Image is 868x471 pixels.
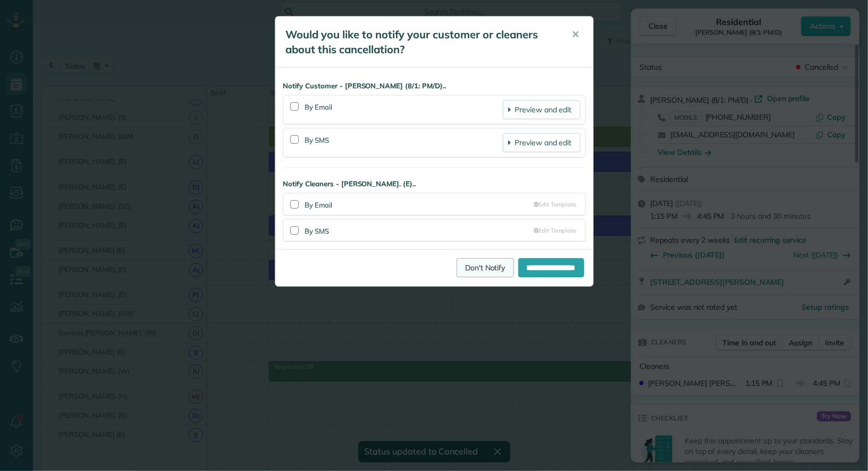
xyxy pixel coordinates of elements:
[305,133,503,152] div: By SMS
[283,81,585,91] strong: Notify Customer - [PERSON_NAME] (8/1: PM/D)..
[286,27,557,57] h5: Would you like to notify your customer or cleaners about this cancellation?
[503,100,580,119] a: Preview and edit
[457,258,514,277] a: Don't Notify
[283,179,585,189] strong: Notify Cleaners - [PERSON_NAME]. (E)..
[534,200,576,209] a: Edit Template
[503,133,580,152] a: Preview and edit
[305,198,534,210] div: By Email
[572,28,580,40] span: ✕
[305,100,503,119] div: By Email
[534,226,576,235] a: Edit Template
[305,224,534,236] div: By SMS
